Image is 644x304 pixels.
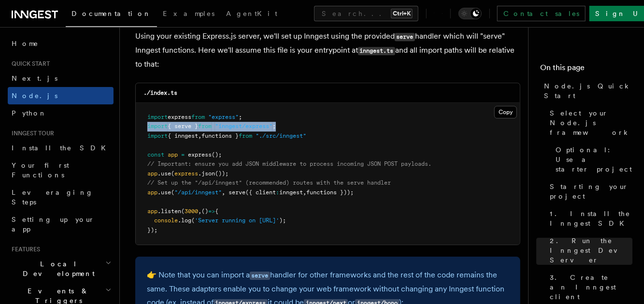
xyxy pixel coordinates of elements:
[178,217,191,224] span: .log
[8,104,114,122] a: Python
[181,208,185,215] span: (
[135,29,520,71] p: Using your existing Express.js server, we'll set up Inngest using the provided handler which will...
[157,189,171,196] span: .use
[66,3,157,27] a: Documentation
[12,39,39,48] span: Home
[157,208,181,215] span: .listen
[303,189,306,196] span: ,
[222,189,225,196] span: ,
[147,208,157,215] span: app
[147,179,391,186] span: // Set up the "/api/inngest" (recommended) routes with the serve handler
[544,81,632,101] span: Node.js Quick Start
[550,273,632,302] span: 3. Create an Inngest client
[276,189,279,196] span: :
[395,33,415,41] code: serve
[8,259,105,278] span: Local Development
[185,208,198,215] span: 3000
[314,6,418,21] button: Search...Ctrl+K
[168,114,191,120] span: express
[147,151,164,158] span: const
[8,35,114,52] a: Home
[215,170,229,177] span: ());
[208,114,239,120] span: "express"
[8,184,114,211] a: Leveraging Steps
[201,208,208,215] span: ()
[8,130,54,137] span: Inngest tour
[147,123,168,130] span: import
[540,62,632,77] h4: On this page
[226,10,277,17] span: AgentKit
[8,246,40,253] span: Features
[239,114,242,120] span: ;
[168,123,198,130] span: { serve }
[494,106,517,118] button: Copy
[157,170,171,177] span: .use
[256,132,306,139] span: "./src/inngest"
[550,209,632,228] span: 1. Install the Inngest SDK
[215,208,218,215] span: {
[147,132,168,139] span: import
[191,217,195,224] span: (
[220,3,283,26] a: AgentKit
[239,132,252,139] span: from
[550,108,632,137] span: Select your Node.js framework
[12,92,57,100] span: Node.js
[546,178,632,205] a: Starting your project
[391,9,413,18] kbd: Ctrl+K
[250,272,270,280] code: serve
[212,151,222,158] span: ();
[12,216,95,233] span: Setting up your app
[8,139,114,157] a: Install the SDK
[540,77,632,104] a: Node.js Quick Start
[546,104,632,141] a: Select your Node.js framework
[497,6,586,21] a: Contact sales
[163,10,215,17] span: Examples
[556,145,632,174] span: Optional: Use a starter project
[306,189,354,196] span: functions }));
[171,170,174,177] span: (
[198,208,201,215] span: ,
[198,123,212,130] span: from
[147,189,157,196] span: app
[188,151,212,158] span: express
[147,227,157,233] span: });
[174,170,198,177] span: express
[147,160,431,167] span: // Important: ensure you add JSON middleware to process incoming JSON POST payloads.
[171,189,174,196] span: (
[546,232,632,269] a: 2. Run the Inngest Dev Server
[12,109,47,117] span: Python
[174,189,222,196] span: "/api/inngest"
[195,217,279,224] span: 'Server running on [URL]'
[8,157,114,184] a: Your first Functions
[12,74,57,82] span: Next.js
[12,144,112,152] span: Install the SDK
[272,123,276,130] span: ;
[147,170,157,177] span: app
[358,47,395,55] code: inngest.ts
[8,70,114,87] a: Next.js
[8,255,114,282] button: Local Development
[245,189,276,196] span: ({ client
[191,114,205,120] span: from
[8,211,114,238] a: Setting up your app
[458,8,482,19] button: Toggle dark mode
[168,132,198,139] span: { inngest
[8,60,50,68] span: Quick start
[229,189,245,196] span: serve
[168,151,178,158] span: app
[12,161,69,179] span: Your first Functions
[201,132,239,139] span: functions }
[550,182,632,201] span: Starting your project
[147,114,168,120] span: import
[12,188,93,206] span: Leveraging Steps
[72,10,151,17] span: Documentation
[279,189,303,196] span: inngest
[154,217,178,224] span: console
[279,217,286,224] span: );
[546,205,632,232] a: 1. Install the Inngest SDK
[250,270,270,279] a: serve
[198,170,215,177] span: .json
[181,151,185,158] span: =
[143,89,177,96] code: ./index.ts
[198,132,201,139] span: ,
